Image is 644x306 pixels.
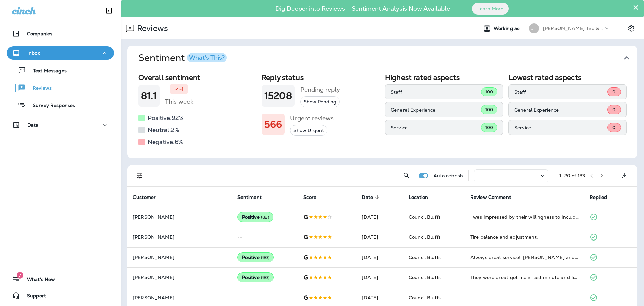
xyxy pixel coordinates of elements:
[290,113,334,124] h5: Urgent reviews
[133,194,164,200] span: Customer
[400,169,413,182] button: Search Reviews
[261,275,270,280] span: ( 90 )
[590,194,607,200] span: Replied
[391,125,481,130] p: Service
[409,194,437,200] span: Location
[356,267,403,288] td: [DATE]
[26,103,75,109] p: Survey Responses
[612,125,615,130] span: 0
[189,55,225,61] div: What's This?
[543,26,603,31] p: [PERSON_NAME] Tire & Auto
[7,289,114,302] button: Support
[7,118,114,132] button: Data
[529,23,539,33] div: JT
[391,107,481,113] p: General Experience
[612,107,615,113] span: 0
[362,194,382,200] span: Date
[7,46,114,60] button: Inbox
[133,275,227,280] p: [PERSON_NAME]
[20,277,55,285] span: What's New
[138,73,256,82] h2: Overall sentiment
[27,50,40,56] p: Inbox
[508,73,627,82] h2: Lowest rated aspects
[133,295,227,300] p: [PERSON_NAME]
[264,119,282,130] h1: 566
[133,234,227,240] p: [PERSON_NAME]
[494,26,522,31] span: Working as:
[127,71,637,158] div: SentimentWhat's This?
[625,22,637,34] button: Settings
[165,96,193,107] h5: This week
[559,173,585,178] div: 1 - 20 of 133
[409,274,441,280] span: Council Bluffs
[470,194,511,200] span: Review Comment
[179,86,184,92] p: -1
[485,125,493,130] span: 100
[7,63,114,77] button: Text Messages
[300,96,340,107] button: Show Pending
[27,122,39,128] p: Data
[17,272,23,279] span: 7
[409,194,428,200] span: Location
[470,234,579,241] div: Tire balance and adjustment.
[356,207,403,227] td: [DATE]
[141,90,157,101] h1: 81.1
[237,212,274,222] div: Positive
[514,107,607,113] p: General Experience
[470,214,579,220] div: I was impressed by their willingness to include me in the repair. These employees worked quick as...
[514,89,607,95] p: Staff
[385,73,503,82] h2: Highest rated aspects
[470,274,579,281] div: They were great got me in last minute and fixed my tired that had a nail in and also check my oth...
[409,295,441,301] span: Council Bluffs
[261,214,269,220] span: ( 82 )
[237,272,274,282] div: Positive
[300,84,340,95] h5: Pending reply
[237,252,274,262] div: Positive
[485,107,493,113] span: 100
[237,194,262,200] span: Sentiment
[7,98,114,112] button: Survey Responses
[133,255,227,260] p: [PERSON_NAME]
[303,194,325,200] span: Score
[7,27,114,40] button: Companies
[187,53,227,62] button: What's This?
[261,255,270,260] span: ( 90 )
[26,68,67,74] p: Text Messages
[7,81,114,95] button: Reviews
[472,3,509,15] button: Learn More
[148,113,184,123] h5: Positive: 92 %
[470,254,579,261] div: Always great service!! Garrett and team are the best!!
[356,227,403,247] td: [DATE]
[485,89,493,95] span: 100
[514,125,607,130] p: Service
[303,194,316,200] span: Score
[232,227,298,247] td: --
[27,31,52,36] p: Companies
[237,194,270,200] span: Sentiment
[262,73,380,82] h2: Reply status
[133,194,156,200] span: Customer
[470,194,520,200] span: Review Comment
[433,173,463,178] p: Auto refresh
[7,273,114,286] button: 7What's New
[20,293,46,301] span: Support
[618,169,631,182] button: Export as CSV
[256,8,470,10] p: Dig Deeper into Reviews - Sentiment Analysis Now Available
[26,85,52,92] p: Reviews
[409,214,441,220] span: Council Bluffs
[264,90,292,101] h1: 15208
[148,125,179,135] h5: Neutral: 2 %
[409,254,441,260] span: Council Bluffs
[356,247,403,267] td: [DATE]
[612,89,615,95] span: 0
[133,46,643,71] button: SentimentWhat's This?
[409,234,441,240] span: Council Bluffs
[391,89,481,95] p: Staff
[133,169,146,182] button: Filters
[590,194,616,200] span: Replied
[290,125,327,136] button: Show Urgent
[138,52,227,64] h1: Sentiment
[633,2,639,13] button: Close
[148,137,183,147] h5: Negative: 6 %
[134,23,168,33] p: Reviews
